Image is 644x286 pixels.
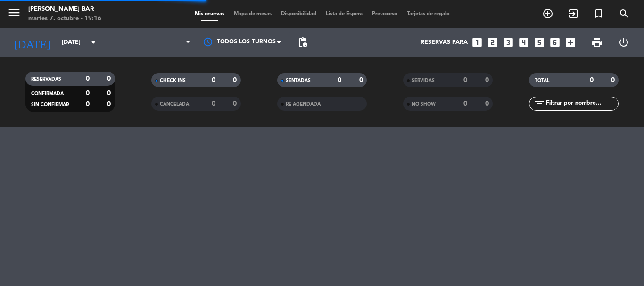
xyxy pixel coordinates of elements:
span: Disponibilidad [276,11,321,16]
i: looks_4 [518,36,530,49]
span: Reservas para [421,39,468,46]
strong: 0 [107,75,113,82]
strong: 0 [485,77,491,83]
strong: 0 [485,100,491,107]
i: exit_to_app [568,8,579,19]
input: Filtrar por nombre... [545,98,618,109]
strong: 0 [86,75,90,82]
i: looks_5 [533,36,545,49]
i: looks_two [487,36,499,49]
i: arrow_drop_down [88,37,99,48]
i: search [619,8,630,19]
strong: 0 [107,90,113,97]
span: Lista de Espera [321,11,367,16]
div: martes 7. octubre - 19:16 [28,14,101,24]
span: CONFIRMADA [31,91,64,96]
i: looks_6 [549,36,561,49]
i: [DATE] [7,32,57,53]
span: TOTAL [535,78,549,83]
strong: 0 [359,77,365,83]
span: Tarjetas de regalo [402,11,454,16]
i: add_circle_outline [542,8,553,19]
strong: 0 [463,77,467,83]
i: looks_3 [502,36,514,49]
strong: 0 [107,101,113,107]
span: CANCELADA [160,102,189,106]
span: Mapa de mesas [229,11,276,16]
strong: 0 [212,100,215,107]
span: SIN CONFIRMAR [31,102,69,107]
div: LOG OUT [610,28,637,57]
strong: 0 [338,77,341,83]
div: [PERSON_NAME] Bar [28,5,101,14]
i: add_box [564,36,577,49]
span: SENTADAS [286,78,311,83]
strong: 0 [463,100,467,107]
i: filter_list [534,98,545,109]
button: menu [7,6,21,23]
span: CHECK INS [160,78,186,83]
span: RESERVADAS [31,77,61,82]
strong: 0 [590,77,594,83]
i: turned_in_not [593,8,604,19]
i: looks_one [471,36,483,49]
span: pending_actions [297,37,308,48]
i: power_settings_new [618,37,629,48]
strong: 0 [233,100,239,107]
i: menu [7,6,21,20]
strong: 0 [86,90,90,97]
strong: 0 [611,77,617,83]
strong: 0 [233,77,239,83]
span: Pre-acceso [367,11,402,16]
span: RE AGENDADA [286,102,321,106]
span: NO SHOW [412,102,436,106]
strong: 0 [86,101,90,107]
span: Mis reservas [190,11,229,16]
span: SERVIDAS [412,78,435,83]
span: print [591,37,603,48]
strong: 0 [212,77,215,83]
